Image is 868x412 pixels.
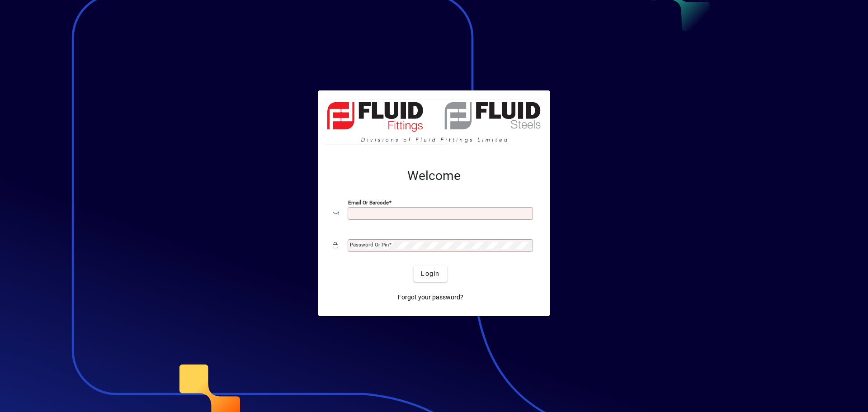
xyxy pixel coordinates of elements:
mat-label: Email or Barcode [348,199,389,206]
span: Login [421,269,439,279]
mat-label: Password or Pin [350,242,389,248]
button: Login [414,265,447,282]
h2: Welcome [333,168,535,184]
a: Forgot your password? [394,289,467,305]
span: Forgot your password? [398,293,463,302]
